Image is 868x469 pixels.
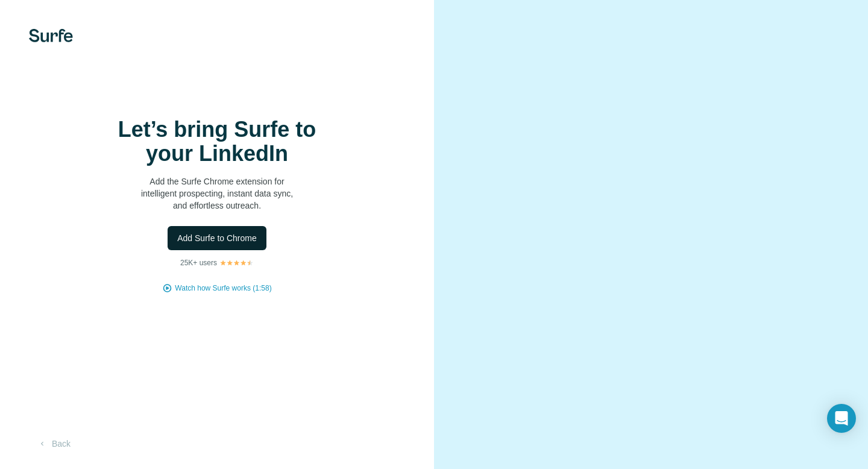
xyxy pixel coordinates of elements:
[175,283,271,294] button: Watch how Surfe works (1:58)
[29,29,73,42] img: Surfe's logo
[827,404,856,433] div: Open Intercom Messenger
[29,433,79,455] button: Back
[177,232,257,244] span: Add Surfe to Chrome
[180,257,217,268] p: 25K+ users
[219,259,254,266] img: Rating Stars
[96,175,338,212] p: Add the Surfe Chrome extension for intelligent prospecting, instant data sync, and effortless out...
[96,118,338,166] h1: Let’s bring Surfe to your LinkedIn
[168,226,266,250] button: Add Surfe to Chrome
